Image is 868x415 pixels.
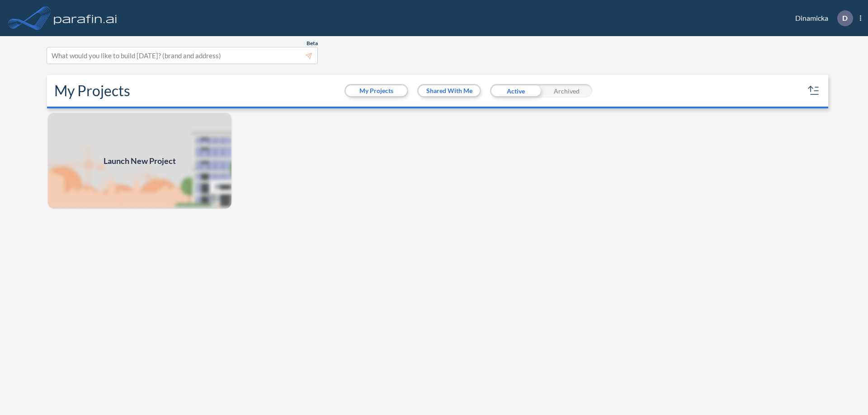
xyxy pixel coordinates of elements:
[782,10,861,26] div: Dinamicka
[490,84,541,98] div: Active
[307,40,318,47] span: Beta
[47,112,232,210] img: add
[541,84,592,98] div: Archived
[54,82,130,99] h2: My Projects
[104,155,176,167] span: Launch New Project
[842,14,848,22] p: D
[807,84,821,98] button: sort
[419,85,480,96] button: Shared With Me
[52,9,119,27] img: logo
[346,85,407,96] button: My Projects
[47,112,232,210] a: Launch New Project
